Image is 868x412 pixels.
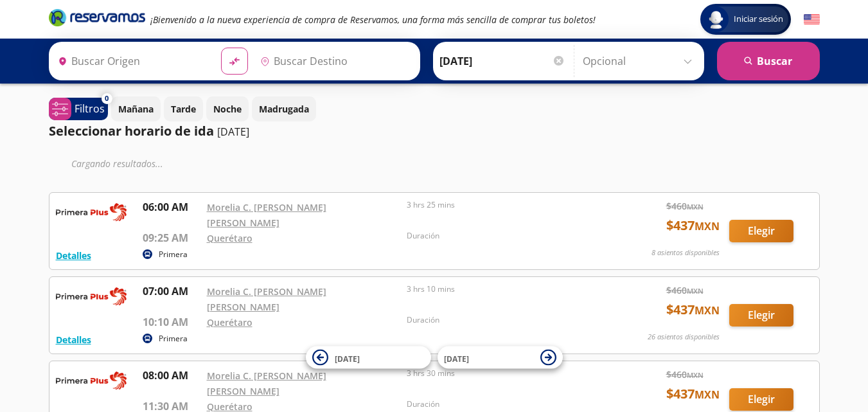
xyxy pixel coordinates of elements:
p: 3 hrs 30 mins [407,368,601,379]
p: Tarde [171,102,196,116]
button: 0Filtros [49,98,108,120]
button: Noche [206,96,249,121]
p: Duración [407,314,601,326]
a: Querétaro [207,232,252,244]
p: Primera [159,333,188,345]
p: 07:00 AM [143,283,200,299]
button: Mañana [111,96,161,121]
a: Brand Logo [49,8,145,31]
small: MXN [695,388,720,402]
button: Tarde [164,96,203,121]
em: Cargando resultados ... [71,157,163,170]
p: 8 asientos disponibles [651,247,720,258]
small: MXN [687,286,704,296]
span: $ 437 [666,384,720,404]
img: RESERVAMOS [56,199,127,225]
span: $ 460 [666,368,704,381]
button: Detalles [56,249,91,262]
span: $ 437 [666,300,720,319]
button: Elegir [729,220,793,242]
img: RESERVAMOS [56,368,127,393]
p: Duración [407,230,601,242]
a: Morelia C. [PERSON_NAME] [PERSON_NAME] [207,201,326,229]
input: Opcional [583,45,698,77]
button: Buscar [717,42,820,80]
small: MXN [695,303,720,318]
img: RESERVAMOS [56,283,127,309]
p: Noche [213,102,242,116]
p: 09:25 AM [143,230,200,246]
button: Elegir [729,388,793,411]
p: Primera [159,249,188,260]
em: ¡Bienvenido a la nueva experiencia de compra de Reservamos, una forma más sencilla de comprar tus... [150,13,596,26]
p: Filtros [75,101,105,116]
p: 08:00 AM [143,368,200,383]
span: $ 460 [666,199,704,213]
p: Madrugada [259,102,309,116]
span: Iniciar sesión [729,13,788,26]
span: [DATE] [335,353,360,364]
span: 0 [105,93,109,104]
p: 06:00 AM [143,199,200,215]
small: MXN [687,202,704,211]
a: Morelia C. [PERSON_NAME] [PERSON_NAME] [207,370,326,397]
input: Buscar Destino [255,45,413,77]
p: 3 hrs 10 mins [407,283,601,295]
a: Morelia C. [PERSON_NAME] [PERSON_NAME] [207,285,326,313]
button: English [804,12,820,28]
button: [DATE] [306,346,431,369]
button: Elegir [729,304,793,327]
p: 3 hrs 25 mins [407,199,601,211]
a: Querétaro [207,316,252,328]
p: [DATE] [217,124,249,139]
span: [DATE] [444,353,469,364]
small: MXN [687,370,704,380]
span: $ 460 [666,283,704,297]
button: [DATE] [438,346,563,369]
small: MXN [695,219,720,233]
p: 10:10 AM [143,314,200,330]
p: 26 asientos disponibles [648,332,720,343]
button: Madrugada [252,96,316,121]
p: Duración [407,399,601,410]
input: Buscar Origen [53,45,211,77]
input: Elegir Fecha [439,45,565,77]
i: Brand Logo [49,8,145,27]
p: Mañana [118,102,154,116]
p: Seleccionar horario de ida [49,121,214,141]
button: Detalles [56,333,91,346]
span: $ 437 [666,216,720,235]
